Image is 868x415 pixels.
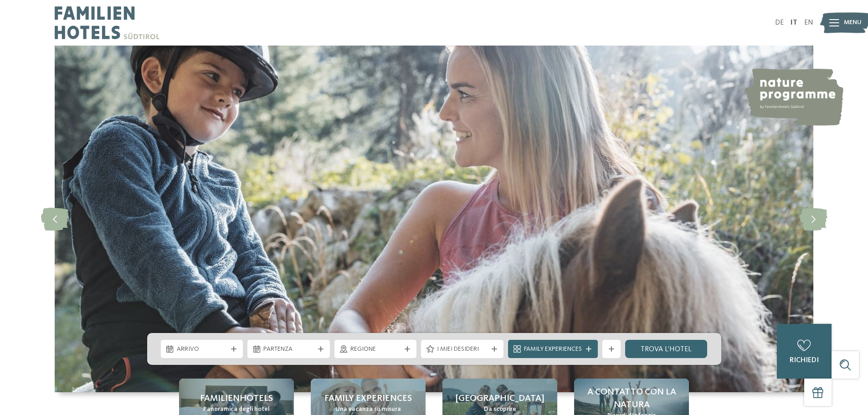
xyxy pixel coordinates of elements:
a: trova l’hotel [625,340,708,358]
span: Family Experiences [524,345,582,354]
span: Panoramica degli hotel [203,405,270,414]
span: I miei desideri [437,345,488,354]
span: [GEOGRAPHIC_DATA] [456,392,544,405]
a: EN [804,19,813,26]
img: Family hotel Alto Adige: the happy family places! [55,46,813,392]
span: A contatto con la natura [583,386,680,411]
span: Una vacanza su misura [335,405,401,414]
span: Familienhotels [200,392,273,405]
span: Da scoprire [484,405,516,414]
a: IT [791,19,797,26]
span: richiedi [790,357,819,364]
span: Family experiences [324,392,412,405]
span: Partenza [263,345,314,354]
a: DE [775,19,784,26]
span: Regione [350,345,401,354]
a: richiedi [777,324,832,379]
span: Arrivo [177,345,227,354]
img: nature programme by Familienhotels Südtirol [743,68,843,126]
span: Menu [844,18,862,27]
